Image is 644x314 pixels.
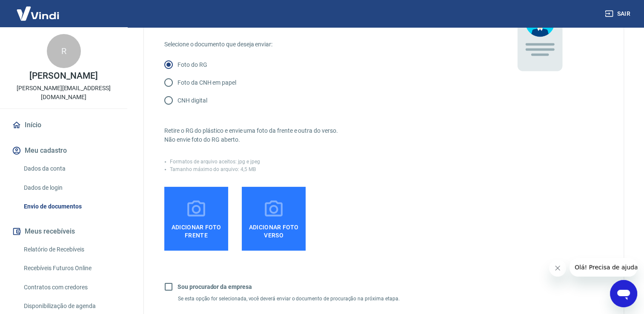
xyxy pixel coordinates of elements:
[570,258,637,277] iframe: Mensagem da empresa
[168,220,225,239] span: Adicionar foto frente
[10,222,117,241] button: Meus recebíveis
[10,141,117,160] button: Meu cadastro
[177,96,207,105] p: CNH digital
[242,187,306,251] label: Adicionar foto verso
[20,279,117,296] a: Contratos com credores
[20,260,117,277] a: Recebíveis Futuros Online
[20,241,117,258] a: Relatório de Recebíveis
[29,71,97,80] p: [PERSON_NAME]
[170,166,256,173] p: Tamanho máximo do arquivo: 4,5 MB
[20,198,117,215] a: Envio de documentos
[164,40,475,49] p: Selecione o documento que deseja enviar:
[177,78,236,87] p: Foto da CNH em papel
[170,158,260,166] p: Formatos de arquivo aceitos: jpg e jpeg
[7,84,120,102] p: [PERSON_NAME][EMAIL_ADDRESS][DOMAIN_NAME]
[20,179,117,197] a: Dados de login
[20,160,117,177] a: Dados da conta
[177,283,252,290] b: Sou procurador da empresa
[549,260,566,277] iframe: Fechar mensagem
[5,6,72,13] span: Olá! Precisa de ajuda?
[603,6,634,22] button: Sair
[10,0,66,26] img: Vindi
[177,60,207,69] p: Foto do RG
[178,296,475,302] p: Se esta opção for selecionada, você deverá enviar o documento de procuração na próxima etapa.
[610,280,637,307] iframe: Botão para abrir a janela de mensagens
[10,116,117,134] a: Início
[164,126,475,144] p: Retire o RG do plástico e envie uma foto da frente e outra do verso. Não envie foto do RG aberto.
[47,34,81,68] div: R
[245,220,302,239] span: Adicionar foto verso
[164,187,228,251] label: Adicionar foto frente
